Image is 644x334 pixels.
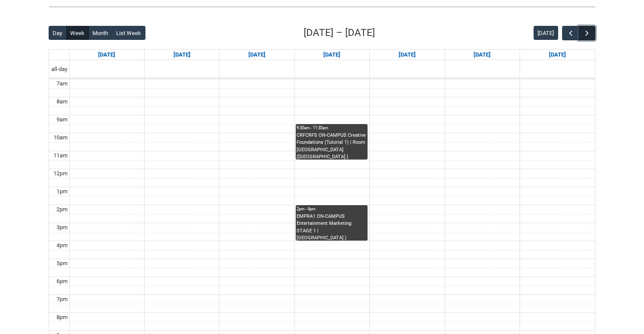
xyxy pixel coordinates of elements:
a: Go to November 7, 2025 [472,50,492,60]
button: [DATE] [534,26,558,40]
div: 10am [52,133,69,142]
div: 2pm - 4pm [297,206,367,212]
a: Go to November 3, 2025 [172,50,192,60]
div: EMPRA1 ON-CAMPUS Entertainment Marketing STAGE 1 | [GEOGRAPHIC_DATA].) (capacity x20ppl) | [PERSO... [297,213,367,241]
div: 7pm [55,295,69,304]
a: Go to November 5, 2025 [322,50,342,60]
button: List Week [112,26,145,40]
div: 2pm [55,205,69,214]
div: 9am [55,115,69,124]
div: 9:30am - 11:30am [297,125,367,131]
div: 1pm [55,187,69,196]
a: Go to November 8, 2025 [547,50,568,60]
div: 7am [55,79,69,88]
div: 11am [52,151,69,160]
button: Month [88,26,113,40]
img: REDU_GREY_LINE [49,2,595,11]
button: Week [66,26,89,40]
a: Go to November 6, 2025 [397,50,418,60]
span: all-day [50,65,69,74]
div: 8am [55,97,69,106]
div: 3pm [55,223,69,232]
div: 8pm [55,313,69,322]
div: 4pm [55,241,69,250]
a: Go to November 4, 2025 [247,50,267,60]
div: 6pm [55,277,69,286]
h2: [DATE] – [DATE] [304,25,375,40]
a: Go to November 2, 2025 [96,50,117,60]
div: CRFCRFS ON-CAMPUS Creative Foundations (Tutorial 1) | Room [GEOGRAPHIC_DATA] ([GEOGRAPHIC_DATA].)... [297,132,367,160]
button: Next Week [579,26,595,40]
button: Day [49,26,67,40]
div: 5pm [55,259,69,268]
button: Previous Week [562,26,579,40]
div: 12pm [52,169,69,178]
